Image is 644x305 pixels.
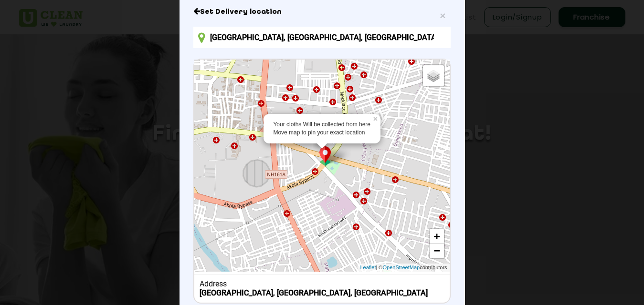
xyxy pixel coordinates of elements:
[193,27,450,48] input: Enter location
[430,244,444,258] a: Zoom out
[440,10,445,20] button: Close
[200,279,444,288] div: Address
[358,264,449,272] div: | © contributors
[430,229,444,244] a: Zoom in
[200,288,428,297] b: [GEOGRAPHIC_DATA], [GEOGRAPHIC_DATA], [GEOGRAPHIC_DATA]
[382,264,420,272] a: OpenStreetMap
[360,264,376,272] a: Leaflet
[273,121,371,137] div: Your cloths Will be collected from here Move map to pin your exact location
[440,10,445,21] span: ×
[372,114,380,121] a: ×
[423,65,444,86] a: Layers
[193,7,450,17] h6: Close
